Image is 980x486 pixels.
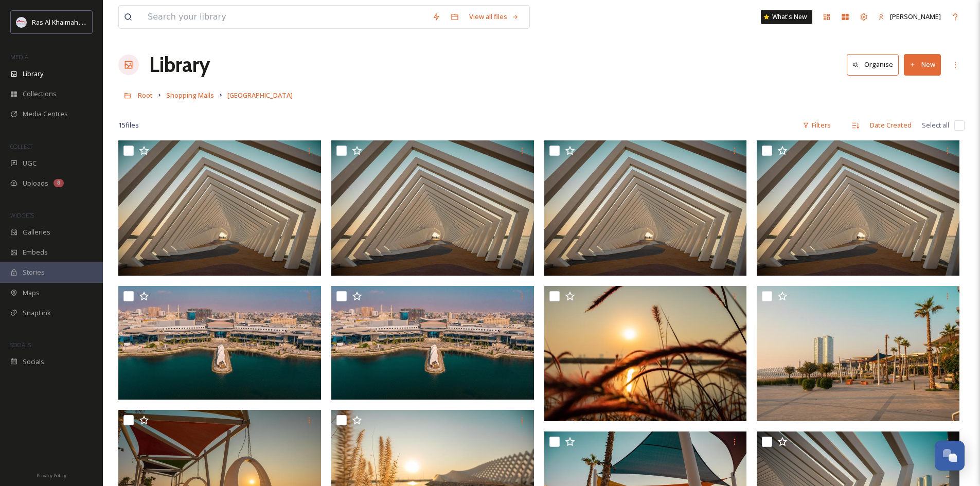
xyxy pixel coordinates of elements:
[149,49,210,80] a: Library
[23,69,43,79] span: Library
[873,7,946,27] a: [PERSON_NAME]
[331,286,534,400] img: Manar Mall.jpg
[847,54,899,75] button: Organise
[10,142,32,150] span: COLLECT
[23,357,44,367] span: Socials
[544,286,747,421] img: Manar Mall.jpg
[23,267,45,277] span: Stories
[166,91,214,100] span: Shopping Malls
[37,469,66,481] a: Privacy Policy
[118,140,321,276] img: Manar Mall Promenade Ras Al Khaimah UAE.jpg
[10,53,28,61] span: MEDIA
[865,115,917,135] div: Date Created
[227,89,293,101] a: [GEOGRAPHIC_DATA]
[890,12,941,21] span: [PERSON_NAME]
[138,91,153,100] span: Root
[32,17,177,27] span: Ras Al Khaimah Tourism Development Authority
[761,10,812,24] a: What's New
[464,7,524,27] a: View all files
[331,140,534,276] img: Manar Mall Promenade.jpg
[54,179,64,187] div: 8
[37,472,66,479] span: Privacy Policy
[227,91,293,100] span: [GEOGRAPHIC_DATA]
[935,441,965,471] button: Open Chat
[23,247,48,257] span: Embeds
[23,158,37,168] span: UGC
[23,109,68,119] span: Media Centres
[904,54,941,75] button: New
[23,89,57,99] span: Collections
[23,308,51,318] span: SnapLink
[544,140,747,276] img: Manar Mall Promenade.jpg
[922,120,949,130] span: Select all
[10,211,34,219] span: WIDGETS
[166,89,214,101] a: Shopping Malls
[757,286,959,421] img: Manar Mall.jpg
[23,288,40,298] span: Maps
[142,6,427,28] input: Search your library
[138,89,153,101] a: Root
[757,140,959,276] img: Manar Mall.jpg
[118,286,321,400] img: Manar Mall Aerial View.jpg
[23,227,50,237] span: Galleries
[10,341,31,349] span: SOCIALS
[16,17,27,27] img: Logo_RAKTDA_RGB-01.png
[797,115,836,135] div: Filters
[847,54,904,75] a: Organise
[118,120,139,130] span: 15 file s
[23,178,48,188] span: Uploads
